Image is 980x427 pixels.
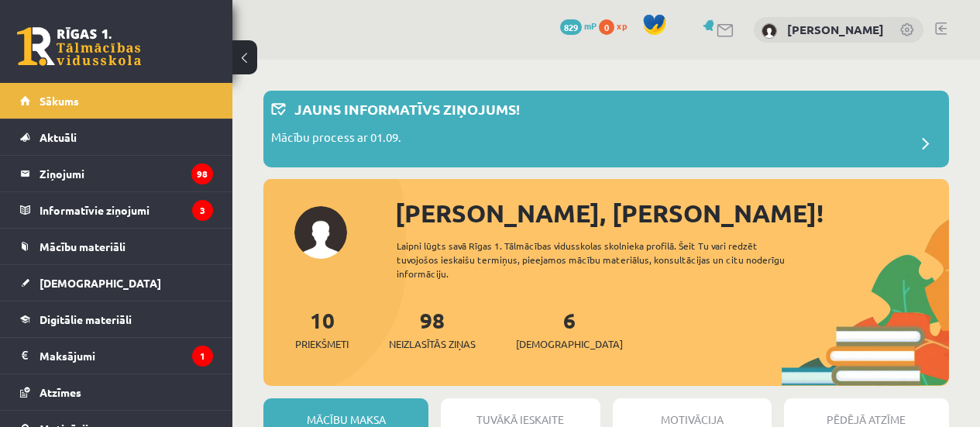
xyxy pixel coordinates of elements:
[599,19,634,32] a: 0 xp
[20,265,213,301] a: [DEMOGRAPHIC_DATA]
[20,301,213,337] a: Digitālie materiāli
[271,98,941,160] a: Jauns informatīvs ziņojums! Mācību process ar 01.09.
[20,192,213,228] a: Informatīvie ziņojumi3
[40,338,213,374] legend: Maksājumi
[584,19,597,32] span: mP
[560,19,597,32] a: 829 mP
[389,306,476,352] a: 98Neizlasītās ziņas
[191,164,213,184] i: 98
[40,94,79,108] span: Sākums
[20,338,213,374] a: Maksājumi1
[20,229,213,264] a: Mācību materiāli
[20,156,213,191] a: Ziņojumi98
[40,312,132,326] span: Digitālie materiāli
[617,19,627,32] span: xp
[192,200,213,221] i: 3
[20,374,213,410] a: Atzīmes
[295,306,349,352] a: 10Priekšmeti
[40,192,213,228] legend: Informatīvie ziņojumi
[17,27,141,66] a: Rīgas 1. Tālmācības vidusskola
[787,22,884,37] a: [PERSON_NAME]
[40,239,126,253] span: Mācību materiāli
[294,98,520,119] p: Jauns informatīvs ziņojums!
[40,276,161,290] span: [DEMOGRAPHIC_DATA]
[20,119,213,155] a: Aktuāli
[395,195,949,232] div: [PERSON_NAME], [PERSON_NAME]!
[560,19,582,35] span: 829
[295,336,349,352] span: Priekšmeti
[40,130,77,144] span: Aktuāli
[20,83,213,119] a: Sākums
[389,336,476,352] span: Neizlasītās ziņas
[516,306,623,352] a: 6[DEMOGRAPHIC_DATA]
[40,156,213,191] legend: Ziņojumi
[192,346,213,367] i: 1
[762,23,777,39] img: Roberta Pivovara
[271,129,401,150] p: Mācību process ar 01.09.
[40,385,81,399] span: Atzīmes
[599,19,614,35] span: 0
[397,239,808,281] div: Laipni lūgts savā Rīgas 1. Tālmācības vidusskolas skolnieka profilā. Šeit Tu vari redzēt tuvojošo...
[516,336,623,352] span: [DEMOGRAPHIC_DATA]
